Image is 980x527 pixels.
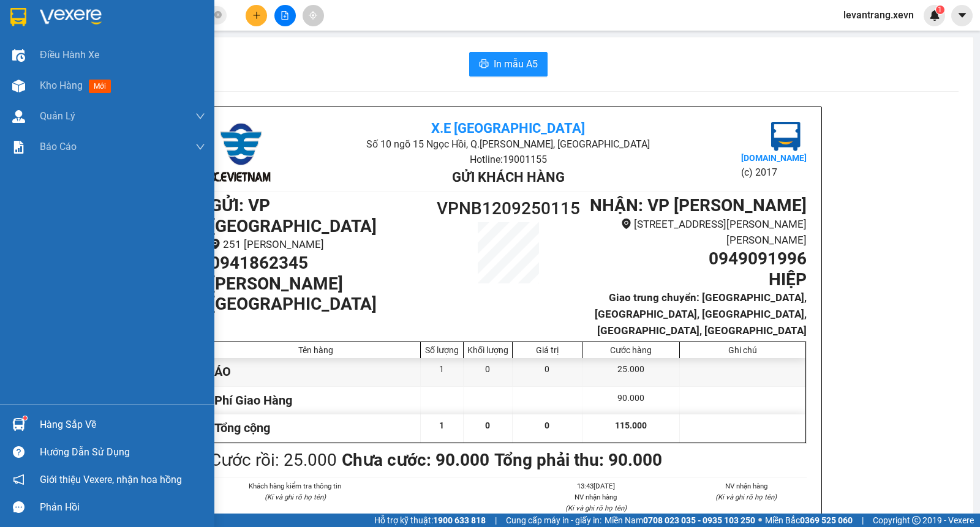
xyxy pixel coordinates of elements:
span: Kho hàng [40,80,83,91]
button: aim [303,5,324,26]
img: logo.jpg [15,15,77,77]
span: Cung cấp máy in - giấy in: [506,514,601,527]
span: Điều hành xe [40,47,99,62]
button: printerIn mẫu A5 [469,52,548,77]
li: Hotline: 19001155 [115,45,512,61]
div: Cước rồi : 25.000 [210,447,337,474]
div: Phí Giao Hàng [211,387,421,414]
span: down [195,111,205,121]
div: Hàng sắp về [40,416,205,434]
li: 251 [PERSON_NAME] [210,236,434,253]
sup: 1 [936,6,944,14]
span: levantrang.xevn [834,7,924,23]
b: [DOMAIN_NAME] [741,153,807,163]
div: Khối lượng [467,345,509,355]
h1: 0949091996 [583,249,807,269]
h1: HIỆP [583,269,807,290]
strong: 0708 023 035 - 0935 103 250 [643,515,755,525]
span: ⚪️ [758,518,762,523]
b: Giao trung chuyển: [GEOGRAPHIC_DATA], [GEOGRAPHIC_DATA], [GEOGRAPHIC_DATA], [GEOGRAPHIC_DATA], [G... [595,291,807,336]
div: Ghi chú [683,345,802,355]
img: warehouse-icon [12,49,25,62]
span: plus [252,11,261,20]
div: Giá trị [516,345,579,355]
li: Số 10 ngõ 15 Ngọc Hồi, Q.[PERSON_NAME], [GEOGRAPHIC_DATA] [309,136,707,152]
span: file-add [281,11,289,20]
strong: 0369 525 060 [800,515,853,525]
strong: 1900 633 818 [433,515,486,525]
img: logo.jpg [210,122,271,183]
b: X.E [GEOGRAPHIC_DATA] [431,121,585,136]
img: logo-vxr [10,8,26,26]
b: Tổng phải thu: 90.000 [494,450,662,470]
span: 1 [439,420,444,430]
span: environment [210,239,221,249]
span: Báo cáo [40,139,77,154]
li: Số 10 ngõ 15 Ngọc Hồi, Q.[PERSON_NAME], [GEOGRAPHIC_DATA] [115,30,512,45]
span: Hỗ trợ kỹ thuật: [374,514,486,527]
span: notification [13,474,24,485]
b: GỬI : VP [PERSON_NAME] [15,89,213,109]
li: Khách hàng kiểm tra thông tin [235,480,356,491]
span: close-circle [214,11,222,18]
i: (Kí và ghi rõ họ tên) [715,493,777,501]
div: Hướng dẫn sử dụng [40,443,205,462]
span: question-circle [13,446,24,458]
div: Cước hàng [586,345,676,355]
span: | [495,514,497,527]
span: 0 [485,420,490,430]
span: 0 [545,420,549,430]
span: 1 [938,6,942,14]
span: printer [479,59,489,70]
h1: 0941862345 [210,253,434,274]
li: (c) 2017 [741,165,807,180]
span: caret-down [957,10,968,21]
b: NHẬN : VP [PERSON_NAME] [590,195,807,215]
i: (Kí và ghi rõ họ tên) [265,493,326,501]
i: (Kí và ghi rõ họ tên) [565,504,627,512]
button: file-add [274,5,296,26]
img: warehouse-icon [12,110,25,123]
button: plus [246,5,267,26]
span: | [862,514,864,527]
img: icon-new-feature [929,10,940,21]
div: 0 [464,358,513,386]
li: NV nhận hàng [535,491,657,503]
span: close-circle [214,10,222,21]
button: caret-down [951,5,973,26]
span: copyright [912,516,921,525]
b: Chưa cước : 90.000 [342,450,489,470]
sup: 1 [23,416,27,420]
b: Gửi khách hàng [452,170,565,185]
h1: VPNB1209250115 [434,195,583,222]
span: down [195,142,205,152]
span: message [13,501,24,513]
h1: [PERSON_NAME][GEOGRAPHIC_DATA] [210,274,434,315]
div: Số lượng [424,345,460,355]
img: warehouse-icon [12,418,25,431]
div: 90.000 [582,387,680,414]
li: 13:43[DATE] [535,480,657,491]
li: [STREET_ADDRESS][PERSON_NAME][PERSON_NAME] [583,216,807,249]
span: Miền Nam [605,514,755,527]
div: 1 [421,358,464,386]
div: Phản hồi [40,498,205,517]
span: environment [621,219,631,229]
div: Tên hàng [214,345,417,355]
img: logo.jpg [771,122,801,151]
b: GỬI : VP [GEOGRAPHIC_DATA] [210,195,377,236]
li: NV nhận hàng [686,480,807,491]
div: ÁO [211,358,421,386]
span: Miền Bắc [765,514,853,527]
span: Tổng cộng [214,420,270,435]
span: Quản Lý [40,108,75,124]
div: 25.000 [582,358,680,386]
li: Hotline: 19001155 [309,152,707,167]
span: Giới thiệu Vexere, nhận hoa hồng [40,472,182,487]
span: aim [309,11,317,20]
img: solution-icon [12,141,25,154]
span: mới [89,80,111,93]
div: 0 [513,358,582,386]
span: 115.000 [615,420,647,430]
img: warehouse-icon [12,80,25,92]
